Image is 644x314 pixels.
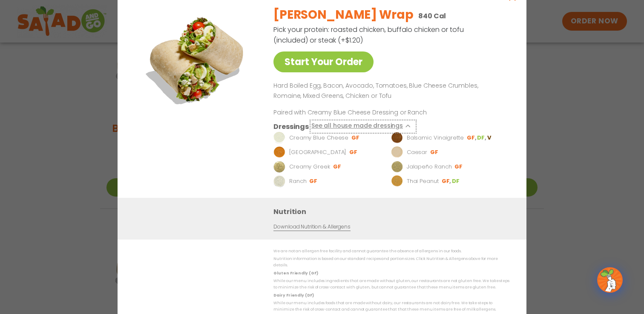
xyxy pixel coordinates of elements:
[273,81,506,101] p: Hard Boiled Egg, Bacon, Avocado, Tomatoes, Blue Cheese Crumbles, Romaine, Mixed Greens, Chicken o...
[418,11,446,21] p: 840 Cal
[407,163,452,171] p: Jalapeño Ranch
[289,134,348,142] p: Creamy Blue Cheese
[407,177,439,186] p: Thai Peanut
[273,51,374,72] a: Start Your Order
[273,206,514,217] h3: Nutrition
[273,146,285,158] img: Dressing preview image for BBQ Ranch
[452,177,460,185] li: DF
[273,132,285,144] img: Dressing preview image for Creamy Blue Cheese
[477,134,487,142] li: DF
[289,148,346,157] p: [GEOGRAPHIC_DATA]
[273,161,285,173] img: Dressing preview image for Creamy Greek
[467,134,477,142] li: GF
[430,148,439,156] li: GF
[289,163,330,171] p: Creamy Greek
[442,177,452,185] li: GF
[333,163,342,171] li: GF
[273,293,313,298] strong: Dairy Friendly (DF)
[273,24,465,46] p: Pick your protein: roasted chicken, buffalo chicken or tofu (included) or steak (+$1.20)
[311,121,415,132] button: See all house made dressings
[349,148,358,156] li: GF
[273,108,431,117] p: Paired with Creamy Blue Cheese Dressing or Ranch
[487,134,492,142] li: V
[273,121,309,132] h3: Dressings
[273,6,413,24] h2: [PERSON_NAME] Wrap
[351,134,360,142] li: GF
[273,278,509,291] p: While our menu includes ingredients that are made without gluten, our restaurants are not gluten ...
[273,175,285,187] img: Dressing preview image for Ranch
[407,148,427,157] p: Caesar
[391,132,403,144] img: Dressing preview image for Balsamic Vinaigrette
[309,177,318,185] li: GF
[273,248,509,254] p: We are not an allergen free facility and cannot guarantee the absence of allergens in our foods.
[273,256,509,269] p: Nutrition information is based on our standard recipes and portion sizes. Click Nutrition & Aller...
[407,134,464,142] p: Balsamic Vinaigrette
[598,268,622,292] img: wpChatIcon
[454,163,463,171] li: GF
[391,146,403,158] img: Dressing preview image for Caesar
[391,161,403,173] img: Dressing preview image for Jalapeño Ranch
[273,300,509,313] p: While our menu includes foods that are made without dairy, our restaurants are not dairy free. We...
[273,271,318,276] strong: Gluten Friendly (GF)
[289,177,307,186] p: Ranch
[391,175,403,187] img: Dressing preview image for Thai Peanut
[273,223,350,231] a: Download Nutrition & Allergens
